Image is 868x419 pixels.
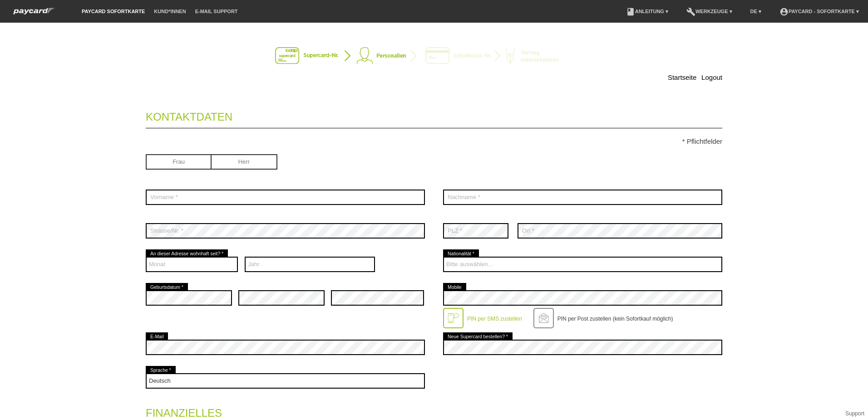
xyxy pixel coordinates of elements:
i: book [626,7,635,16]
a: bookAnleitung ▾ [621,9,673,14]
a: paycard Sofortkarte [77,9,149,14]
a: DE ▾ [746,9,766,14]
a: Kund*innen [149,9,190,14]
a: Startseite [668,73,696,81]
a: paycard Sofortkarte [9,10,59,17]
label: PIN per Post zustellen (kein Sofortkauf möglich) [557,316,673,322]
a: Support [845,410,864,417]
p: * Pflichtfelder [146,137,722,145]
img: paycard Sofortkarte [9,6,59,16]
label: PIN per SMS zustellen [467,316,522,322]
i: build [686,7,695,16]
img: instantcard-v2-de-2.png [275,47,593,65]
a: buildWerkzeuge ▾ [682,9,737,14]
legend: Kontaktdaten [146,102,722,128]
i: account_circle [779,7,789,16]
a: account_circlepaycard - Sofortkarte ▾ [775,9,863,14]
a: Logout [701,73,722,81]
a: E-Mail Support [191,9,242,14]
